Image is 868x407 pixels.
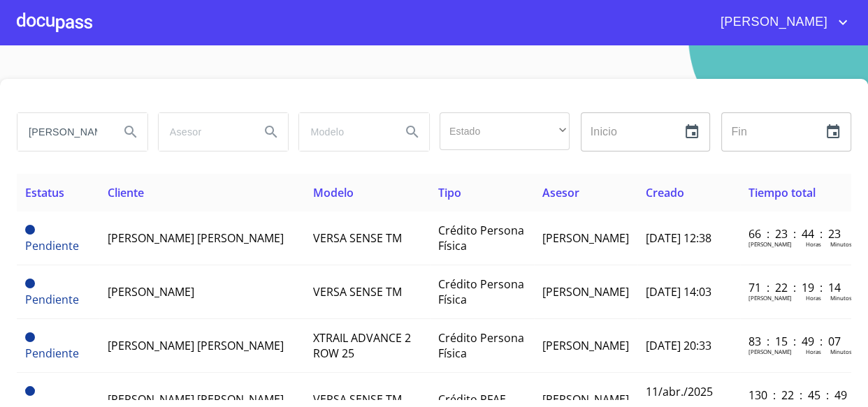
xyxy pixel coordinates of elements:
span: [PERSON_NAME] [542,230,629,246]
span: [PERSON_NAME] [542,392,629,407]
span: [PERSON_NAME] [PERSON_NAME] [108,230,284,246]
span: Crédito Persona Física [438,223,524,253]
input: search [159,113,249,151]
span: [PERSON_NAME] [710,11,834,34]
span: Tipo [438,185,461,200]
span: VERSA SENSE TM [313,230,402,246]
span: VERSA SENSE TM [313,284,402,299]
div: ​ [440,112,570,150]
span: VERSA SENSE TM [313,392,402,407]
input: search [299,113,390,151]
p: 66 : 23 : 44 : 23 [748,226,843,242]
p: Minutos [830,294,852,302]
p: [PERSON_NAME] [748,240,792,248]
span: Crédito Persona Física [438,276,524,307]
input: search [17,113,108,151]
span: [PERSON_NAME] [542,284,629,299]
button: Search [254,115,288,149]
span: Modelo [313,185,354,200]
span: Estatus [25,185,64,200]
span: [DATE] 12:38 [646,230,711,246]
p: Minutos [830,348,852,355]
span: Pendiente [25,279,35,288]
span: XTRAIL ADVANCE 2 ROW 25 [313,330,411,361]
p: Horas [806,294,821,302]
p: 71 : 22 : 19 : 14 [748,280,843,295]
span: Cliente [108,185,144,200]
span: [PERSON_NAME] [542,338,629,353]
button: Search [114,115,147,149]
span: Crédito Persona Física [438,330,524,361]
span: Pendiente [25,292,79,307]
button: Search [396,115,429,149]
span: Tiempo total [748,185,816,200]
span: Pendiente [25,332,35,342]
span: Pendiente [25,238,79,253]
p: Horas [806,240,821,248]
p: 130 : 22 : 45 : 49 [748,387,843,403]
p: [PERSON_NAME] [748,294,792,302]
span: [PERSON_NAME] [108,284,194,299]
p: Horas [806,348,821,355]
span: Pendiente [25,386,35,396]
span: Crédito PFAE [438,392,506,407]
button: account of current user [710,11,851,34]
span: Asesor [542,185,579,200]
span: Pendiente [25,225,35,235]
span: Pendiente [25,346,79,361]
span: Creado [646,185,684,200]
p: [PERSON_NAME] [748,348,792,355]
span: [DATE] 14:03 [646,284,711,299]
span: [DATE] 20:33 [646,338,711,353]
span: [PERSON_NAME] [PERSON_NAME] [108,392,284,407]
span: [PERSON_NAME] [PERSON_NAME] [108,338,284,353]
p: 83 : 15 : 49 : 07 [748,334,843,349]
p: Minutos [830,240,852,248]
